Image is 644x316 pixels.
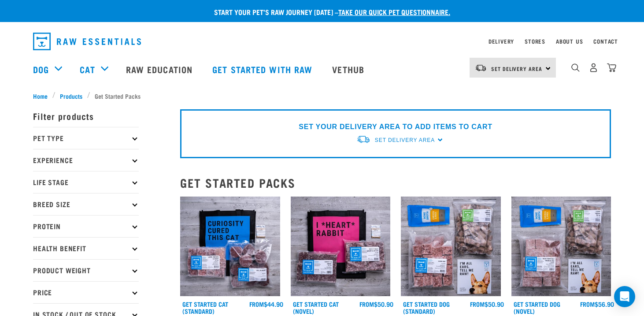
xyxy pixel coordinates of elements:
img: van-moving.png [475,64,487,72]
p: Filter products [33,105,139,127]
img: NSP Dog Standard Update [401,197,501,297]
span: FROM [580,302,595,305]
img: NSP Dog Novel Update [511,197,611,297]
span: Products [60,91,82,100]
p: Health Benefit [33,237,139,259]
p: Life Stage [33,171,139,193]
div: $50.90 [470,301,504,308]
p: Price [33,281,139,303]
h2: Get Started Packs [180,176,611,190]
a: Get Started Dog (Standard) [403,302,450,312]
a: take our quick pet questionnaire. [338,10,450,14]
img: van-moving.png [356,135,370,144]
a: Products [56,91,87,100]
img: Raw Essentials Logo [33,33,141,50]
a: Home [33,91,52,100]
p: Pet Type [33,127,139,149]
a: Get Started Cat (Standard) [182,302,228,312]
a: About Us [556,40,583,43]
a: Raw Education [117,52,204,87]
p: Protein [33,215,139,237]
img: Assortment Of Raw Essential Products For Cats Including, Blue And Black Tote Bag With "Curiosity ... [180,197,280,297]
nav: breadcrumbs [33,91,611,100]
a: Get started with Raw [204,52,323,87]
a: Cat [80,63,95,76]
img: Assortment Of Raw Essential Products For Cats Including, Pink And Black Tote Bag With "I *Heart* ... [291,197,391,297]
a: Delivery [489,40,514,43]
div: $50.90 [359,301,393,308]
a: Get Started Cat (Novel) [293,302,339,312]
img: user.png [589,63,598,72]
p: Product Weight [33,259,139,281]
a: Vethub [323,52,375,87]
div: Open Intercom Messenger [614,286,635,307]
span: FROM [359,302,374,305]
p: Breed Size [33,193,139,215]
span: Set Delivery Area [491,67,542,70]
span: Home [33,91,48,100]
span: FROM [249,302,264,305]
img: home-icon@2x.png [607,63,616,72]
div: $56.90 [580,301,614,308]
a: Contact [593,40,618,43]
a: Stores [525,40,545,43]
p: Experience [33,149,139,171]
img: home-icon-1@2x.png [571,63,580,72]
span: Set Delivery Area [375,137,435,143]
span: FROM [470,302,485,305]
nav: dropdown navigation [26,29,618,54]
a: Get Started Dog (Novel) [514,302,560,312]
div: $44.90 [249,301,283,308]
a: Dog [33,63,49,76]
p: SET YOUR DELIVERY AREA TO ADD ITEMS TO CART [299,122,492,132]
